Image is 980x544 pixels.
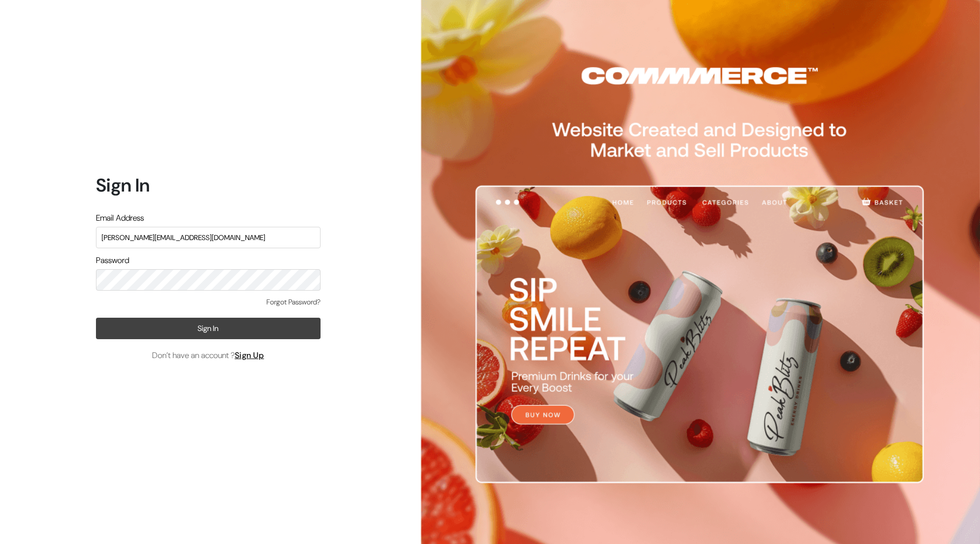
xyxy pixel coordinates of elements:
[152,349,264,362] span: Don’t have an account ?
[96,254,129,267] label: Password
[235,350,264,361] a: Sign Up
[96,318,321,339] button: Sign In
[266,297,321,308] a: Forgot Password?
[96,174,321,196] h1: Sign In
[96,212,144,224] label: Email Address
